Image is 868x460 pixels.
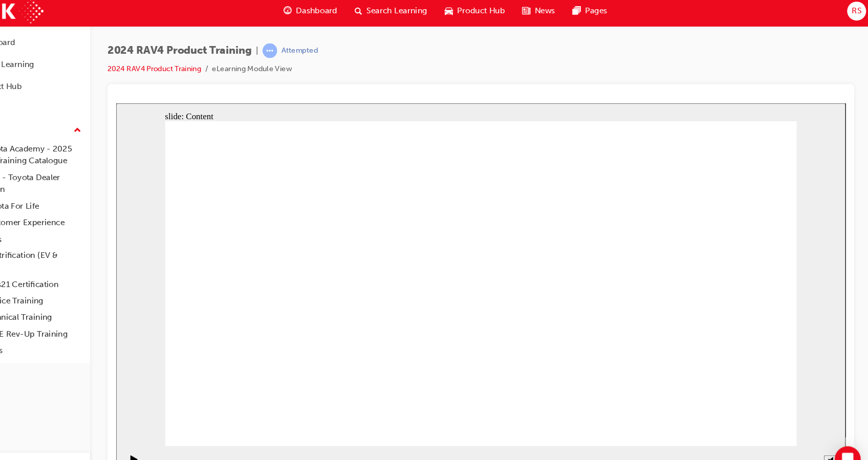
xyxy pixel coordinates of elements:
div: Attempted [311,47,345,57]
span: Dashboard [325,9,364,20]
button: Pages [4,118,126,137]
span: search-icon [380,8,387,21]
div: Open Intercom Messenger [833,425,858,450]
li: eLearning Module View [246,63,321,75]
span: 2024 RAV4 Product Training [147,46,283,58]
button: Mute (Ctrl+Alt+M) [668,332,684,344]
div: misc controls [663,323,683,357]
span: learningRecordVerb_ATTEMPT-icon [293,45,307,59]
a: guage-iconDashboard [305,4,372,25]
button: Play (Ctrl+Alt+P) [5,332,23,349]
div: Search Learning [20,59,78,71]
a: Search Learning [4,56,126,75]
a: 06. Electrification (EV & Hybrid) [12,237,126,265]
input: volume [669,345,735,353]
span: search-icon [9,61,16,70]
span: guage-icon [313,8,321,21]
a: Dashboard [4,35,126,54]
span: RS [849,9,858,20]
a: All Pages [12,327,126,343]
a: search-iconSearch Learning [372,4,457,25]
a: news-iconNews [530,4,578,25]
div: playback controls [5,323,23,357]
span: pages-icon [9,123,17,132]
a: 10. TUNE Rev-Up Training [12,312,126,327]
a: 04. Customer Experience [12,206,126,222]
span: prev-icon [113,440,120,452]
button: DashboardSearch LearningProduct HubNews [4,33,126,118]
button: RS [845,6,863,24]
div: News [21,101,40,113]
a: 02. New - Toyota Dealer Induction [12,164,126,191]
span: Pages [598,9,619,20]
a: pages-iconPages [578,4,627,25]
span: car-icon [465,8,473,21]
img: Trak [5,3,86,26]
span: News [550,9,570,20]
a: 01. Toyota Academy - 2025 Dealer Training Catalogue [12,137,126,164]
span: pages-icon [586,8,594,21]
a: 07. Parts21 Certification [12,265,126,280]
span: | [287,46,289,58]
span: Search Learning [392,9,449,20]
a: 03. Toyota For Life [12,191,126,207]
a: Product Hub [4,76,126,95]
div: Product Hub [21,80,66,92]
span: guage-icon [9,40,17,49]
span: news-icon [538,8,546,21]
div: Pages [21,121,42,133]
span: up-icon [115,121,122,134]
a: 2024 RAV4 Product Training [147,64,235,73]
a: 08. Service Training [12,280,126,296]
span: Product Hub [477,9,522,20]
a: News [4,97,126,116]
a: car-iconProduct Hub [457,4,530,25]
span: car-icon [9,81,17,91]
a: 05. Sales [12,222,126,238]
div: Dashboard [21,38,60,50]
span: news-icon [9,102,17,112]
a: 09. Technical Training [12,296,126,312]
